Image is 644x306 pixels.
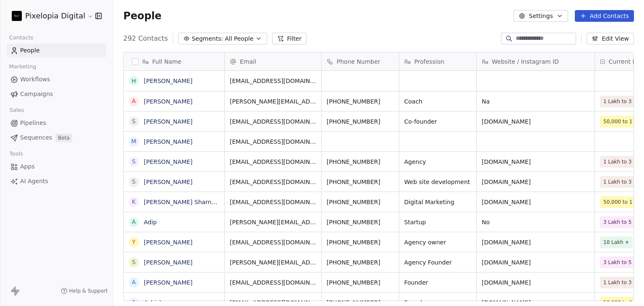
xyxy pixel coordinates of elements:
div: S [132,177,136,186]
span: [EMAIL_ADDRESS][DOMAIN_NAME] [230,137,316,146]
span: [EMAIL_ADDRESS][DOMAIN_NAME] [230,198,316,206]
div: Y [132,238,136,246]
button: Edit View [587,33,634,44]
span: Profession [414,57,444,66]
a: [PERSON_NAME] [144,98,192,105]
span: No [482,218,589,226]
div: S [132,117,136,126]
span: [PHONE_NUMBER] [327,238,394,246]
span: [EMAIL_ADDRESS][DOMAIN_NAME] [230,238,316,246]
span: [DOMAIN_NAME] [482,178,589,186]
span: Pixelopia Digital [25,10,85,21]
span: Segments: [192,34,223,43]
span: Digital Marketing [404,198,471,206]
button: Add Contacts [575,10,634,22]
div: A [132,218,136,226]
a: SequencesBeta [7,131,106,145]
span: [PERSON_NAME][EMAIL_ADDRESS][DOMAIN_NAME] [230,258,316,267]
span: [EMAIL_ADDRESS][DOMAIN_NAME] [230,117,316,126]
span: [EMAIL_ADDRESS][DOMAIN_NAME] [230,178,316,186]
a: [PERSON_NAME] [144,78,192,84]
span: Workflows [20,75,50,84]
span: [PERSON_NAME][EMAIL_ADDRESS][DOMAIN_NAME] [230,97,316,106]
div: Phone Number [322,52,399,70]
button: Settings [514,10,568,22]
span: Startup [404,218,471,226]
span: 1 Lakh to 3 lakh [603,178,644,186]
button: Pixelopia Digital [10,9,89,23]
span: [PHONE_NUMBER] [327,117,394,126]
div: S [132,157,136,166]
a: Campaigns [7,87,106,101]
a: Help & Support [61,288,108,294]
a: Adip [144,219,157,226]
a: [PERSON_NAME] [144,158,192,165]
span: [DOMAIN_NAME] [482,117,589,126]
a: Apps [7,160,106,174]
div: Profession [399,52,476,70]
div: Website / Instagram ID [477,52,595,70]
span: Founder [404,278,471,287]
span: [PHONE_NUMBER] [327,258,394,267]
a: [PERSON_NAME] [144,259,192,266]
div: M [131,137,136,146]
span: [EMAIL_ADDRESS][DOMAIN_NAME] [230,158,316,166]
div: Full Name [124,52,224,70]
span: Co-founder [404,117,471,126]
span: Coach [404,97,471,106]
img: 422123981_747274550308078_6734304175735197476_n.jpg [12,11,22,21]
a: AI Agents [7,174,106,188]
span: [PHONE_NUMBER] [327,218,394,226]
span: Marketing [5,60,40,73]
a: [PERSON_NAME] [144,118,192,125]
div: K [132,197,135,206]
span: 1 Lakh to 3 lakh [603,278,644,287]
div: H [132,77,136,86]
span: Contacts [5,31,37,44]
span: [DOMAIN_NAME] [482,198,589,206]
a: [PERSON_NAME] [144,239,192,246]
span: Pipelines [20,119,46,127]
a: [PERSON_NAME] [144,179,192,185]
div: S [132,258,136,267]
div: A [132,97,136,106]
div: A [132,278,136,287]
span: [PHONE_NUMBER] [327,278,394,287]
span: [PHONE_NUMBER] [327,198,394,206]
a: [PERSON_NAME] [144,279,192,286]
a: Pipelines [7,116,106,130]
span: 292 Contacts [123,34,168,44]
span: Campaigns [20,90,53,99]
span: Beta [55,134,72,142]
span: [PHONE_NUMBER] [327,158,394,166]
span: [PERSON_NAME][EMAIL_ADDRESS][DOMAIN_NAME] [230,218,316,226]
span: People [123,10,161,22]
span: Sales [6,104,28,117]
span: [DOMAIN_NAME] [482,258,589,267]
span: [EMAIL_ADDRESS][DOMAIN_NAME] [230,278,316,287]
a: People [7,44,106,57]
span: Tools [6,148,26,160]
span: 10 Lakh + [603,238,629,246]
span: 1 Lakh to 3 lakh [603,97,644,106]
span: [DOMAIN_NAME] [482,238,589,246]
span: [DOMAIN_NAME] [482,158,589,166]
a: [PERSON_NAME] [144,138,192,145]
div: grid [124,71,225,301]
a: Ashish [144,299,163,306]
span: [EMAIL_ADDRESS][DOMAIN_NAME] [230,77,316,85]
span: Email [240,57,256,66]
span: Agency [404,158,471,166]
a: [PERSON_NAME] Sharnagate [144,199,229,205]
span: [PHONE_NUMBER] [327,97,394,106]
span: Web site development [404,178,471,186]
span: Website / Instagram ID [492,57,559,66]
span: Full Name [152,57,182,66]
span: Sequences [20,133,52,142]
span: Help & Support [69,288,108,294]
span: All People [225,34,253,43]
div: Email [225,52,321,70]
span: Apps [20,162,35,171]
span: AI Agents [20,177,48,186]
span: [PHONE_NUMBER] [327,178,394,186]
